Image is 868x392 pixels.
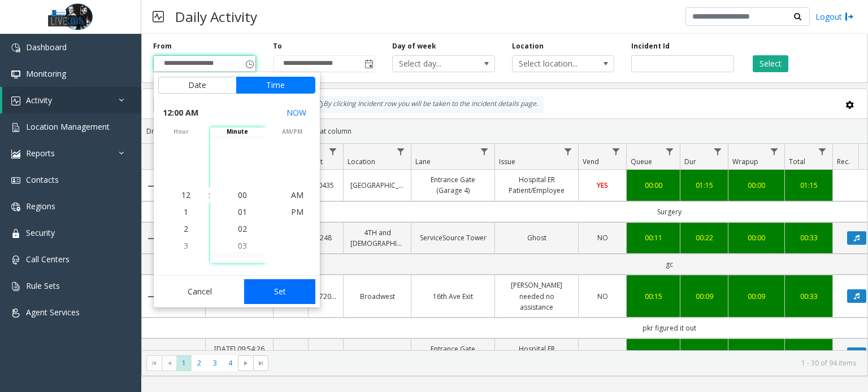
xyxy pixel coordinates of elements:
img: 'icon' [11,149,20,158]
label: Day of week [392,41,436,51]
a: 16th Ave Exit [418,291,488,302]
span: 3 [184,240,188,251]
img: 'icon' [11,96,20,105]
a: [GEOGRAPHIC_DATA] [350,180,404,191]
button: Set [244,279,315,304]
a: 4TH and [DEMOGRAPHIC_DATA] [350,227,404,249]
img: 'icon' [11,123,20,132]
div: 00:15 [633,291,673,302]
img: 'icon' [11,256,20,265]
a: 01:15 [687,180,721,191]
img: logout [845,11,854,23]
button: Select now [282,103,311,123]
span: Queue [631,157,652,166]
a: 00:33 [792,232,826,243]
a: 00:23 [687,349,721,360]
span: Select location... [513,56,594,72]
span: Location [348,157,375,166]
a: Hospital ER Patient/Employee [502,174,571,196]
span: YES [597,350,608,359]
span: 01 [238,206,247,217]
span: Rule Sets [26,280,60,291]
a: 372030 [315,291,336,302]
a: YES [585,349,619,360]
span: AM/PM [265,127,320,136]
a: Collapse Details [142,182,160,191]
span: 00 [238,190,247,200]
span: Select day... [393,56,474,72]
div: 01:15 [792,180,826,191]
a: Total Filter Menu [815,144,830,159]
a: 21 [280,349,301,360]
span: Issue [499,157,515,166]
a: Broadwest [350,291,404,302]
span: Regions [26,201,55,212]
img: 'icon' [11,70,20,79]
img: 'icon' [11,282,20,291]
img: 'icon' [11,202,20,212]
a: [GEOGRAPHIC_DATA] [350,349,404,360]
a: Dur Filter Menu [710,144,726,159]
a: 00:09 [687,291,721,302]
a: Wrapup Filter Menu [767,144,782,159]
a: YES [585,180,619,191]
span: YES [597,180,608,190]
a: 00:00 [735,232,778,243]
a: ServiceSource Tower [418,232,488,243]
a: Location Filter Menu [393,144,409,159]
span: Toggle popup [243,56,255,72]
a: 00:22 [687,232,721,243]
h3: Daily Activity [170,3,263,30]
span: Go to the next page [238,355,253,371]
span: Vend [583,157,599,166]
kendo-pager-info: 1 - 30 of 94 items [275,358,856,368]
span: hour [154,127,209,136]
span: Activity [26,95,52,105]
span: Go to the next page [241,359,250,368]
span: 2 [184,223,188,234]
div: 00:00 [633,349,673,360]
a: [PERSON_NAME] needed no assistance [502,280,571,312]
a: Activity [2,87,141,113]
span: Toggle popup [362,56,375,72]
span: 02 [238,223,247,234]
a: Collapse Details [142,234,160,243]
span: Rec. [837,157,850,166]
button: Date tab [158,77,237,94]
span: Page 3 [207,355,223,371]
a: NO [585,291,619,302]
a: Lane Filter Menu [477,144,492,159]
label: From [153,41,172,51]
a: Logout [815,11,854,23]
span: Security [26,227,55,238]
a: 2002806 [167,349,198,360]
a: Entrance Gate (Garage 4) [418,343,488,365]
label: To [273,41,282,51]
span: Go to the last page [253,355,268,371]
span: Dashboard [26,42,67,52]
a: 0435 [315,180,336,191]
div: By clicking Incident row you will be taken to the incident details page. [309,96,544,113]
span: NO [597,292,608,301]
button: Time tab [236,77,315,94]
div: Drag a column header and drop it here to group by that column [142,121,867,141]
a: 00:11 [633,232,673,243]
div: 00:33 [792,291,826,302]
div: 00:25 [792,349,826,360]
a: Collapse Details [142,292,160,301]
img: 'icon' [11,229,20,238]
span: 03 [238,240,247,251]
span: Page 4 [223,355,238,371]
a: Hospital ER Patient/Employee [502,343,571,365]
span: Wrapup [732,157,758,166]
a: 00:00 [735,180,778,191]
a: Vend Filter Menu [609,144,624,159]
span: Call Centers [26,254,70,265]
a: 00:02 [735,349,778,360]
